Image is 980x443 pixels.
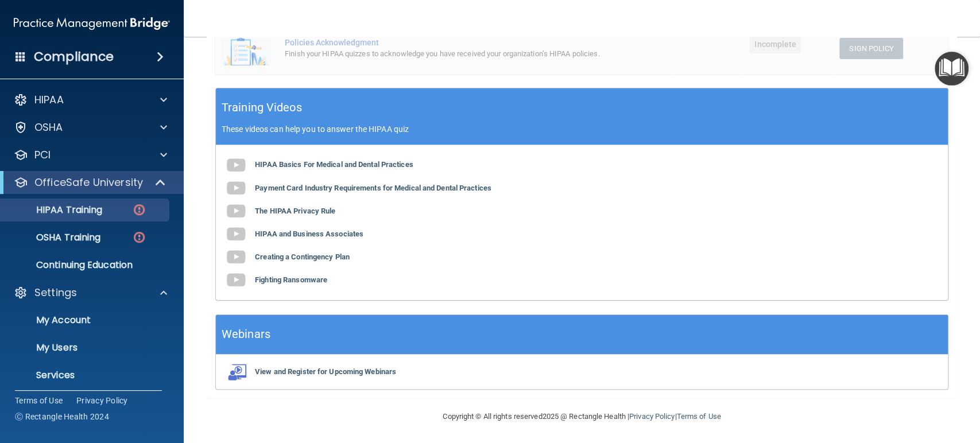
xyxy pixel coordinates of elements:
p: HIPAA Training [7,204,102,216]
img: gray_youtube_icon.38fcd6cc.png [224,246,247,269]
img: danger-circle.6113f641.png [132,230,146,244]
span: Ⓒ Rectangle Health 2024 [15,411,109,422]
p: HIPAA [34,93,64,107]
p: My Users [7,342,164,353]
b: HIPAA and Business Associates [255,229,363,238]
p: OSHA Training [7,232,100,243]
div: Finish your HIPAA quizzes to acknowledge you have received your organization’s HIPAA policies. [285,47,617,61]
p: OfficeSafe University [34,176,143,189]
div: Copyright © All rights reserved 2025 @ Rectangle Health | | [373,398,792,435]
img: gray_youtube_icon.38fcd6cc.png [224,200,247,223]
b: Creating a Contingency Plan [255,252,350,261]
h5: Webinars [222,324,270,344]
a: Settings [14,286,167,300]
a: OSHA [14,121,167,134]
a: Terms of Use [15,395,63,406]
button: Sign Policy [839,38,903,59]
p: OSHA [34,121,63,134]
button: Open Resource Center [935,52,969,86]
p: These videos can help you to answer the HIPAA quiz [222,125,942,134]
a: Terms of Use [676,412,721,421]
b: View and Register for Upcoming Webinars [255,367,396,375]
p: My Account [7,314,164,326]
img: gray_youtube_icon.38fcd6cc.png [224,269,247,292]
h5: Training Videos [222,98,302,118]
p: PCI [34,148,51,162]
b: Payment Card Industry Requirements for Medical and Dental Practices [255,183,491,192]
b: The HIPAA Privacy Rule [255,206,335,215]
a: PCI [14,148,167,162]
img: PMB logo [14,12,170,35]
img: danger-circle.6113f641.png [132,203,146,217]
b: Fighting Ransomware [255,275,327,283]
img: gray_youtube_icon.38fcd6cc.png [224,154,247,177]
p: Continuing Education [7,259,164,271]
p: Settings [34,286,77,300]
b: HIPAA Basics For Medical and Dental Practices [255,160,413,169]
h4: Compliance [34,49,114,65]
img: gray_youtube_icon.38fcd6cc.png [224,223,247,246]
img: gray_youtube_icon.38fcd6cc.png [224,177,247,200]
div: Policies Acknowledgment [285,38,617,47]
a: OfficeSafe University [14,176,166,189]
img: webinarIcon.c7ebbf15.png [224,363,247,380]
p: Services [7,370,164,381]
a: Privacy Policy [629,412,675,421]
span: Incomplete [750,35,801,53]
a: HIPAA [14,93,167,107]
a: Privacy Policy [76,395,128,406]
